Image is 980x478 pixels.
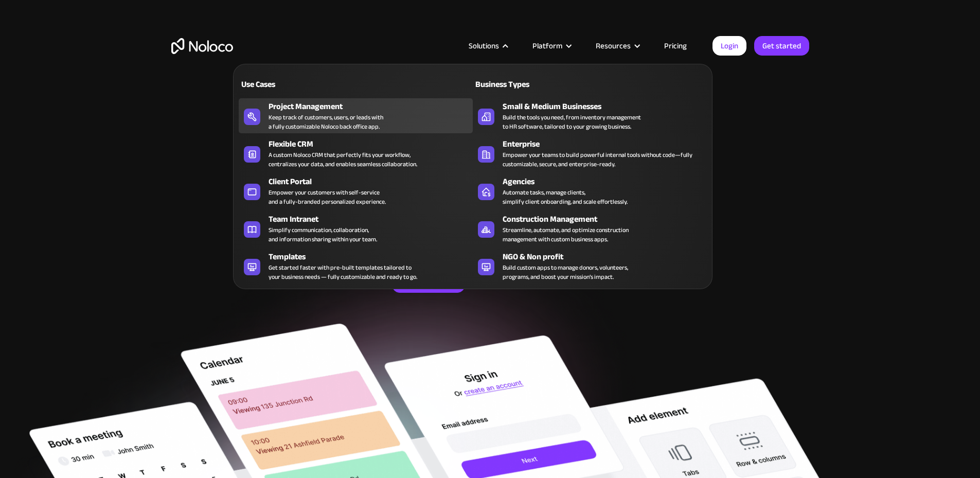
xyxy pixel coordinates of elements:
[233,49,712,289] nav: Solutions
[269,175,477,188] div: Client Portal
[503,138,711,150] div: Enterprise
[503,150,702,169] div: Empower your teams to build powerful internal tools without code—fully customizable, secure, and ...
[239,173,473,208] a: Client PortalEmpower your customers with self-serviceand a fully-branded personalized experience.
[583,39,651,52] div: Resources
[532,39,562,52] div: Platform
[269,138,477,150] div: Flexible CRM
[503,188,628,206] div: Automate tasks, manage clients, simplify client onboarding, and scale effortlessly.
[503,175,711,188] div: Agencies
[269,113,383,131] div: Keep track of customers, users, or leads with a fully customizable Noloco back office app.
[520,39,583,52] div: Platform
[239,98,473,133] a: Project ManagementKeep track of customers, users, or leads witha fully customizable Noloco back o...
[469,39,499,52] div: Solutions
[651,39,700,52] a: Pricing
[503,213,711,225] div: Construction Management
[503,263,628,281] div: Build custom apps to manage donors, volunteers, programs, and boost your mission’s impact.
[473,78,585,91] div: Business Types
[269,188,386,206] div: Empower your customers with self-service and a fully-branded personalized experience.
[269,251,477,263] div: Templates
[754,36,809,56] a: Get started
[712,36,746,56] a: Login
[503,251,711,263] div: NGO & Non profit
[503,113,641,131] div: Build the tools you need, from inventory management to HR software, tailored to your growing busi...
[473,173,707,208] a: AgenciesAutomate tasks, manage clients,simplify client onboarding, and scale effortlessly.
[269,213,477,225] div: Team Intranet
[171,38,233,54] a: home
[269,150,417,169] div: A custom Noloco CRM that perfectly fits your workflow, centralizes your data, and enables seamles...
[269,263,417,281] div: Get started faster with pre-built templates tailored to your business needs — fully customizable ...
[239,249,473,284] a: TemplatesGet started faster with pre-built templates tailored toyour business needs — fully custo...
[503,100,711,113] div: Small & Medium Businesses
[596,39,631,52] div: Resources
[269,225,377,244] div: Simplify communication, collaboration, and information sharing within your team.
[456,39,520,52] div: Solutions
[269,100,477,113] div: Project Management
[239,211,473,246] a: Team IntranetSimplify communication, collaboration,and information sharing within your team.
[239,72,473,96] a: Use Cases
[473,136,707,171] a: EnterpriseEmpower your teams to build powerful internal tools without code—fully customizable, se...
[503,225,629,244] div: Streamline, automate, and optimize construction management with custom business apps.
[473,72,707,96] a: Business Types
[171,106,809,188] h2: Business Apps for Teams
[239,136,473,171] a: Flexible CRMA custom Noloco CRM that perfectly fits your workflow,centralizes your data, and enab...
[473,249,707,284] a: NGO & Non profitBuild custom apps to manage donors, volunteers,programs, and boost your mission’s...
[473,98,707,133] a: Small & Medium BusinessesBuild the tools you need, from inventory managementto HR software, tailo...
[239,78,351,91] div: Use Cases
[473,211,707,246] a: Construction ManagementStreamline, automate, and optimize constructionmanagement with custom busi...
